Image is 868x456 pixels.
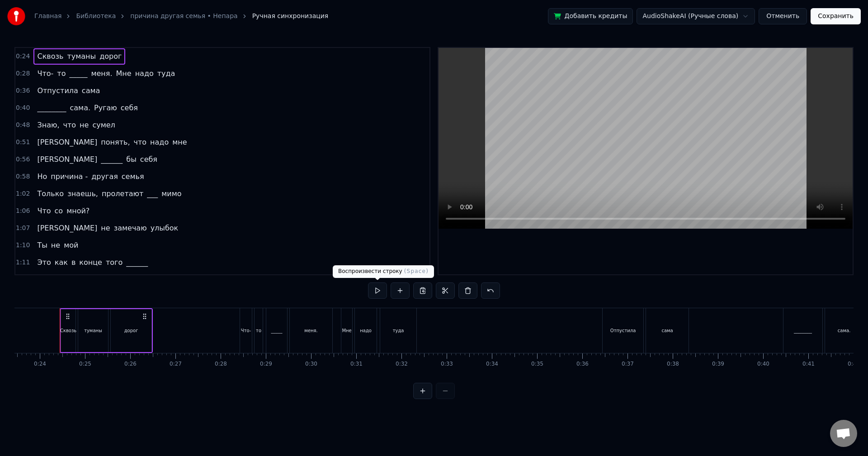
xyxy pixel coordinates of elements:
[68,68,88,79] span: _____
[36,240,48,250] span: Ты
[134,68,155,79] span: надо
[125,257,149,268] span: ______
[16,224,30,233] span: 1:07
[76,12,116,21] a: Библиотека
[101,188,144,199] span: пролетают
[36,103,67,113] span: ________
[50,240,61,250] span: не
[36,171,48,182] span: Но
[16,121,30,130] span: 0:48
[305,361,317,368] div: 0:30
[100,137,131,147] span: понять,
[576,361,589,368] div: 0:36
[712,361,724,368] div: 0:39
[34,12,61,21] a: Главная
[16,69,30,78] span: 0:28
[36,188,65,199] span: Только
[848,361,860,368] div: 0:42
[66,51,97,61] span: туманы
[121,171,145,182] span: семья
[16,86,30,95] span: 0:36
[150,223,179,233] span: улыбок
[113,223,148,233] span: замечаю
[16,241,30,250] span: 1:10
[610,327,636,334] div: Отпустила
[105,257,123,268] span: того
[81,85,101,96] span: сама
[60,327,76,334] div: Сквозь
[36,68,54,79] span: Что-
[36,85,79,96] span: Отпустила
[124,361,137,368] div: 0:26
[71,257,76,268] span: в
[350,361,363,368] div: 0:31
[304,327,317,334] div: меня.
[171,137,188,147] span: мне
[79,361,91,368] div: 0:25
[271,327,283,334] div: _____
[757,361,769,368] div: 0:40
[133,137,148,147] span: что
[34,361,46,368] div: 0:24
[16,207,30,216] span: 1:06
[486,361,498,368] div: 0:34
[84,327,102,334] div: туманы
[91,120,116,130] span: сумел
[16,189,30,198] span: 1:02
[396,361,408,368] div: 0:32
[146,188,159,199] span: ___
[333,265,434,278] div: Воспроизвести строку
[36,257,52,268] span: Это
[36,206,52,216] span: Что
[79,120,90,130] span: не
[99,51,123,61] span: дорог
[252,12,329,21] span: Ручная синхронизация
[149,137,170,147] span: надо
[16,155,30,164] span: 0:56
[115,68,132,79] span: Мне
[548,8,633,24] button: Добавить кредиты
[125,154,137,165] span: бы
[811,8,861,24] button: Сохранить
[794,327,812,334] div: ________
[16,138,30,147] span: 0:51
[667,361,679,368] div: 0:38
[16,52,30,61] span: 0:24
[66,206,90,216] span: мной?
[215,361,227,368] div: 0:28
[759,8,807,24] button: Отменить
[16,258,30,267] span: 1:11
[393,327,404,334] div: туда
[90,171,119,182] span: другая
[69,103,91,113] span: сама.
[838,327,850,334] div: сама.
[36,223,98,233] span: [PERSON_NAME]
[54,206,64,216] span: со
[16,103,30,113] span: 0:40
[34,12,328,21] nav: breadcrumb
[100,223,111,233] span: не
[160,188,182,199] span: мимо
[50,171,89,182] span: причина -
[661,327,673,334] div: сама
[124,327,138,334] div: дорог
[56,68,66,79] span: то
[170,361,182,368] div: 0:27
[360,327,372,334] div: надо
[156,68,176,79] span: туда
[622,361,634,368] div: 0:37
[404,268,429,274] span: ( Space )
[531,361,543,368] div: 0:35
[16,172,30,181] span: 0:58
[256,327,261,334] div: то
[139,154,158,165] span: себя
[93,103,118,113] span: Ругаю
[241,327,251,334] div: Что-
[62,120,77,130] span: что
[63,240,79,250] span: мой
[36,120,60,130] span: Знаю,
[120,103,139,113] span: себя
[66,188,99,199] span: знаешь,
[36,154,98,165] span: [PERSON_NAME]
[7,7,25,25] img: youka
